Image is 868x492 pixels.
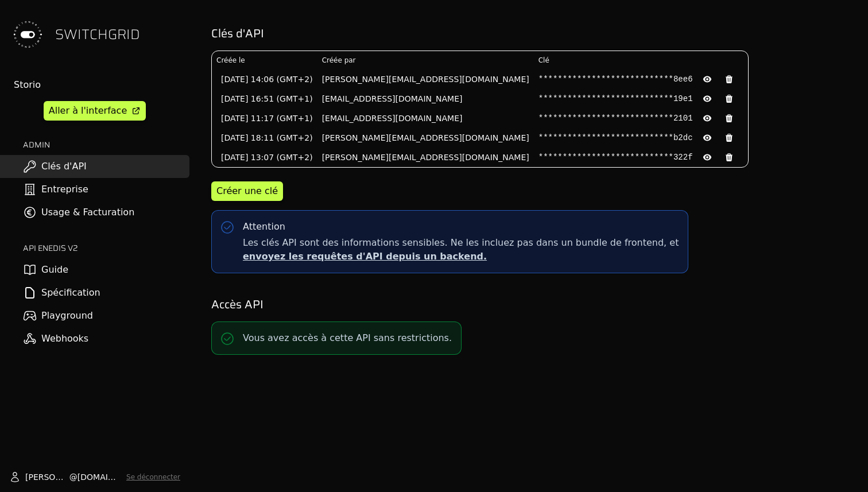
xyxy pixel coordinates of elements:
[212,109,317,128] td: [DATE] 11:17 (GMT+1)
[9,16,46,53] img: Switchgrid Logo
[23,139,189,150] h2: ADMIN
[212,128,317,148] td: [DATE] 18:11 (GMT+2)
[212,69,317,89] td: [DATE] 14:06 (GMT+2)
[243,236,679,264] span: Les clés API sont des informations sensibles. Ne les incluez pas dans un bundle de frontend, et
[317,109,534,128] td: [EMAIL_ADDRESS][DOMAIN_NAME]
[534,51,748,69] th: Clé
[212,51,317,69] th: Créée le
[243,250,679,264] p: envoyez les requêtes d'API depuis un backend.
[243,220,285,234] div: Attention
[212,148,317,167] td: [DATE] 13:07 (GMT+2)
[317,69,534,89] td: [PERSON_NAME][EMAIL_ADDRESS][DOMAIN_NAME]
[243,331,452,345] p: Vous avez accès à cette API sans restrictions.
[23,242,189,254] h2: API ENEDIS v2
[77,471,122,483] span: [DOMAIN_NAME]
[212,89,317,109] td: [DATE] 16:51 (GMT+1)
[44,101,146,121] a: Aller à l'interface
[25,471,69,483] span: [PERSON_NAME]
[211,296,852,312] h2: Accès API
[126,472,180,482] button: Se déconnecter
[69,471,77,483] span: @
[49,104,127,118] div: Aller à l'interface
[317,89,534,109] td: [EMAIL_ADDRESS][DOMAIN_NAME]
[317,128,534,148] td: [PERSON_NAME][EMAIL_ADDRESS][DOMAIN_NAME]
[55,25,140,44] span: SWITCHGRID
[317,51,534,69] th: Créée par
[216,184,278,198] div: Créer une clé
[211,25,852,41] h2: Clés d'API
[14,78,189,92] div: Storio
[317,148,534,167] td: [PERSON_NAME][EMAIL_ADDRESS][DOMAIN_NAME]
[211,181,283,201] button: Créer une clé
